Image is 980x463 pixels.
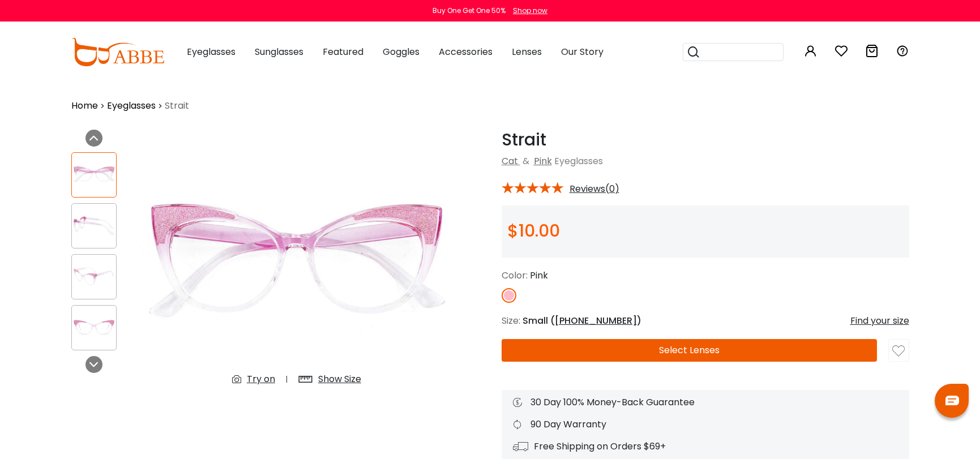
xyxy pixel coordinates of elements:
[507,218,560,243] span: $10.00
[323,45,363,58] span: Featured
[513,418,898,431] div: 90 Day Warranty
[513,440,898,453] div: Free Shipping on Orders $69+
[502,314,520,327] span: Size:
[255,45,303,58] span: Sunglasses
[555,314,637,327] span: [PHONE_NUMBER]
[512,45,542,58] span: Lenses
[187,45,236,58] span: Eyeglasses
[433,6,506,16] div: Buy One Get One 50%
[439,45,493,58] span: Accessories
[502,130,909,150] h1: Strait
[554,155,603,168] span: Eyeglasses
[318,372,361,386] div: Show Size
[507,6,547,15] a: Shop now
[513,396,898,409] div: 30 Day 100% Money-Back Guarantee
[561,45,604,58] span: Our Story
[71,99,98,113] a: Home
[137,130,456,395] img: Strait Pink Plastic Eyeglasses , UniversalBridgeFit Frames from ABBE Glasses
[72,265,116,288] img: Strait Pink Plastic Eyeglasses , UniversalBridgeFit Frames from ABBE Glasses
[945,396,959,405] img: chat
[523,314,641,327] span: Small ( )
[534,155,552,168] a: Pink
[570,184,619,194] span: Reviews(0)
[520,155,532,168] span: &
[850,314,909,328] div: Find your size
[71,38,164,66] img: abbeglasses.com
[530,269,548,282] span: Pink
[247,372,275,386] div: Try on
[502,339,877,362] button: Select Lenses
[72,164,116,186] img: Strait Pink Plastic Eyeglasses , UniversalBridgeFit Frames from ABBE Glasses
[72,215,116,237] img: Strait Pink Plastic Eyeglasses , UniversalBridgeFit Frames from ABBE Glasses
[72,316,116,338] img: Strait Pink Plastic Eyeglasses , UniversalBridgeFit Frames from ABBE Glasses
[502,155,518,168] a: Cat
[892,345,905,357] img: like
[107,99,156,113] a: Eyeglasses
[502,269,528,282] span: Color:
[165,99,189,113] span: Strait
[513,6,547,16] div: Shop now
[383,45,420,58] span: Goggles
